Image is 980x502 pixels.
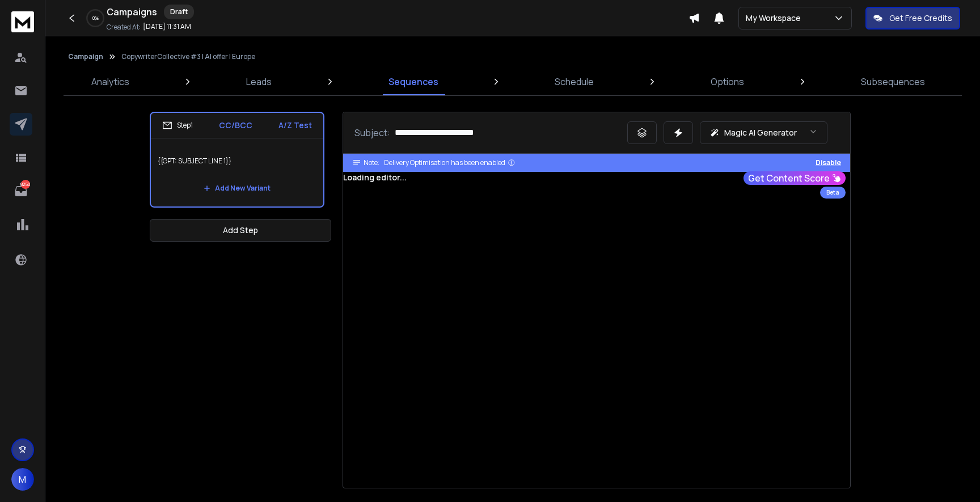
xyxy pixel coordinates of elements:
p: 0 % [92,15,99,22]
span: Note: [364,158,379,167]
a: Subsequences [854,68,932,95]
button: M [11,468,34,491]
button: Add New Variant [195,177,280,200]
button: Add Step [150,219,331,242]
p: Subsequences [861,75,925,88]
p: Magic AI Generator [724,127,797,138]
button: Get Free Credits [865,7,960,29]
div: Step 1 [162,120,193,130]
p: [DATE] 11:31 AM [143,22,191,31]
a: Analytics [85,68,136,95]
p: 8250 [21,180,30,189]
p: Leads [246,75,272,88]
button: Campaign [68,52,103,61]
p: CC/BCC [219,120,252,131]
li: Step1CC/BCCA/Z Test{{GPT: SUBJECT LINE 1}}Add New Variant [150,112,324,208]
p: A/Z Test [278,120,312,131]
p: Analytics [91,75,129,88]
a: Schedule [548,68,601,95]
button: Magic AI Generator [700,121,827,144]
h1: Campaigns [107,5,157,19]
p: Schedule [555,75,594,88]
p: Subject: [354,126,390,140]
p: Created At: [107,23,141,32]
img: logo [11,11,34,32]
div: Delivery Optimisation has been enabled [384,158,516,167]
a: Leads [239,68,278,95]
p: {{GPT: SUBJECT LINE 1}} [158,145,316,177]
p: My Workspace [746,12,805,24]
a: Sequences [382,68,445,95]
button: Get Content Score [744,171,846,185]
button: Disable [816,158,841,167]
div: Beta [820,187,846,199]
div: Loading editor... [343,172,850,183]
div: Draft [164,5,194,19]
a: 8250 [10,180,32,203]
p: Options [711,75,744,88]
p: CopywriterCollective #3 | AI offer | Europe [121,52,255,61]
a: Options [704,68,751,95]
p: Sequences [388,75,438,88]
p: Get Free Credits [889,12,952,24]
